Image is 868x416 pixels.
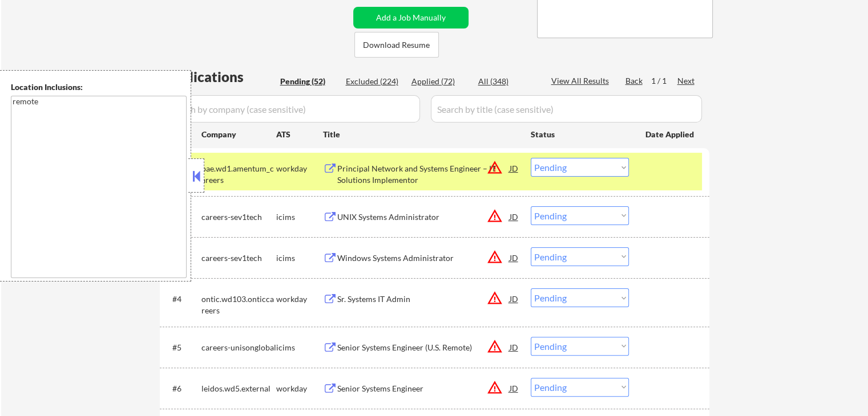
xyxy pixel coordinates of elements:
[201,293,276,316] div: ontic.wd103.onticcareers
[201,252,276,264] div: careers-sev1tech
[276,211,323,223] div: icims
[487,380,503,395] button: warning_amber
[337,163,510,185] div: Principal Network and Systems Engineer – IT Solutions Implementor
[353,7,469,28] button: Add a Job Manually
[337,342,510,353] div: Senior Systems Engineer (U.S. Remote)
[201,342,276,353] div: careers-unisonglobal
[625,75,644,87] div: Back
[487,338,503,354] button: warning_amber
[276,163,323,174] div: workday
[276,383,323,394] div: workday
[172,383,192,394] div: #6
[172,293,192,305] div: #4
[346,76,403,87] div: Excluded (224)
[487,208,503,224] button: warning_amber
[508,206,520,227] div: JD
[487,290,503,306] button: warning_amber
[677,75,696,87] div: Next
[551,75,612,87] div: View All Results
[201,211,276,223] div: careers-sev1tech
[487,160,503,176] button: warning_amber
[323,129,520,140] div: Title
[411,76,469,87] div: Applied (72)
[163,95,420,123] input: Search by company (case sensitive)
[280,76,337,87] div: Pending (52)
[508,247,520,268] div: JD
[276,342,323,353] div: icims
[508,337,520,357] div: JD
[508,378,520,398] div: JD
[508,158,520,178] div: JD
[354,32,439,58] button: Download Resume
[276,252,323,264] div: icims
[508,288,520,309] div: JD
[431,95,702,123] input: Search by title (case sensitive)
[201,383,276,394] div: leidos.wd5.external
[163,70,276,84] div: Applications
[11,81,187,93] div: Location Inclusions:
[337,293,510,305] div: Sr. Systems IT Admin
[337,211,510,223] div: UNIX Systems Administrator
[172,342,192,353] div: #5
[487,249,503,265] button: warning_amber
[276,129,323,140] div: ATS
[478,76,535,87] div: All (348)
[337,383,510,394] div: Senior Systems Engineer
[645,129,696,140] div: Date Applied
[337,252,510,264] div: Windows Systems Administrator
[201,129,276,140] div: Company
[531,124,629,144] div: Status
[276,293,323,305] div: workday
[201,163,276,185] div: pae.wd1.amentum_careers
[651,75,677,87] div: 1 / 1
